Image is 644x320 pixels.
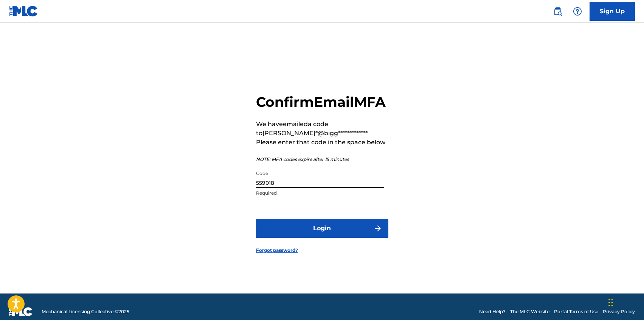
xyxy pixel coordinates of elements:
[256,94,388,111] h2: Confirm Email MFA
[256,247,298,254] a: Forgot password?
[42,308,129,315] span: Mechanical Licensing Collective © 2025
[606,284,644,320] iframe: Chat Widget
[554,308,598,315] a: Portal Terms of Use
[256,219,388,238] button: Login
[510,308,549,315] a: The MLC Website
[373,224,382,233] img: f7272a7cc735f4ea7f67.svg
[590,2,635,21] a: Sign Up
[573,7,582,16] img: help
[570,4,585,19] div: Help
[550,4,565,19] a: Public Search
[9,307,33,316] img: logo
[479,308,506,315] a: Need Help?
[256,190,384,197] p: Required
[553,7,562,16] img: search
[603,308,635,315] a: Privacy Policy
[608,291,613,314] div: Drag
[256,156,388,163] p: NOTE: MFA codes expire after 15 minutes
[9,6,38,17] img: MLC Logo
[256,138,388,147] p: Please enter that code in the space below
